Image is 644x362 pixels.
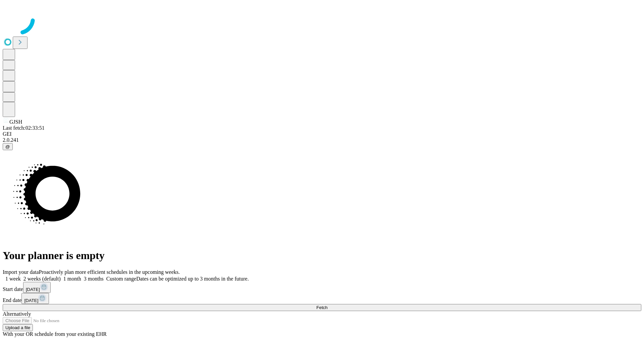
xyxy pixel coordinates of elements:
[3,331,107,337] span: With your OR schedule from your existing EHR
[3,125,45,131] span: Last fetch: 02:33:51
[3,269,39,275] span: Import your data
[3,282,641,293] div: Start date
[3,304,641,311] button: Fetch
[106,276,136,282] span: Custom range
[3,293,641,304] div: End date
[3,143,13,150] button: @
[5,276,21,282] span: 1 week
[5,144,10,149] span: @
[316,305,327,310] span: Fetch
[3,137,641,143] div: 2.0.241
[3,324,33,331] button: Upload a file
[136,276,249,282] span: Dates can be optimized up to 3 months in the future.
[3,311,31,317] span: Alternatively
[24,298,38,303] span: [DATE]
[26,287,40,292] span: [DATE]
[23,276,61,282] span: 2 weeks (default)
[21,293,49,304] button: [DATE]
[3,131,641,137] div: GEI
[23,282,51,293] button: [DATE]
[39,269,180,275] span: Proactively plan more efficient schedules in the upcoming weeks.
[9,119,22,125] span: GJSH
[3,249,641,262] h1: Your planner is empty
[63,276,81,282] span: 1 month
[84,276,104,282] span: 3 months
